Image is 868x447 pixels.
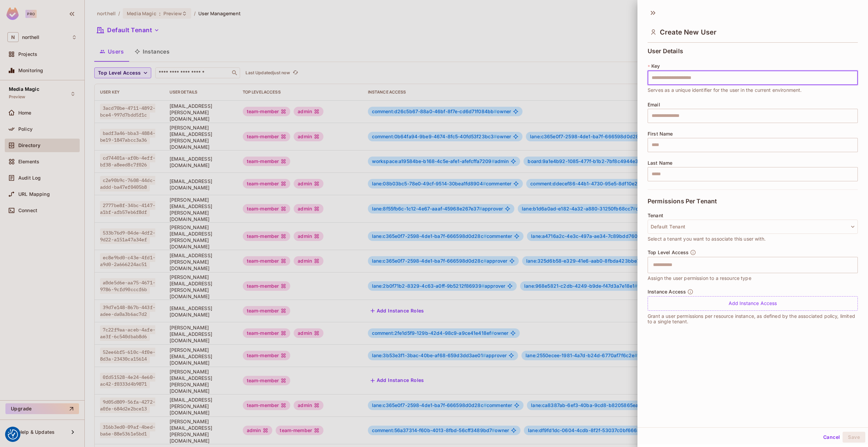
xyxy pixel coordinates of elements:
span: First Name [648,131,673,137]
span: Create New User [660,28,716,36]
p: Grant a user permissions per resource instance, as defined by the associated policy, limited to a... [648,313,858,324]
span: Select a tenant you want to associate this user with. [648,235,766,243]
button: Consent Preferences [8,429,18,440]
span: Last Name [648,160,672,166]
span: User Details [648,48,683,55]
button: Save [843,432,865,443]
button: Default Tenant [648,220,858,234]
span: Assign the user permission to a resource type [648,275,751,282]
div: Add Instance Access [648,296,858,311]
span: Top Level Access [648,250,689,255]
span: Permissions Per Tenant [648,198,717,205]
span: Serves as a unique identifier for the user in the current environment. [648,86,802,94]
button: Cancel [821,432,843,443]
span: Tenant [648,213,663,218]
span: Email [648,102,660,107]
img: Revisit consent button [8,429,18,440]
span: Key [651,63,660,69]
span: Instance Access [648,289,686,294]
button: Open [854,264,855,265]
